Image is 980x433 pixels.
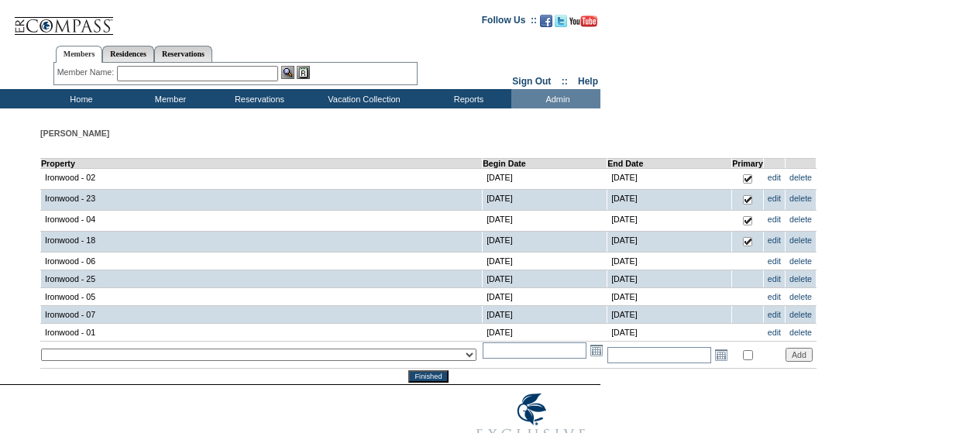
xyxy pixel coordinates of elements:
td: [DATE] [483,324,607,342]
div: Member Name: [57,66,117,79]
input: Add [786,348,813,362]
a: edit [768,274,781,284]
img: Become our fan on Facebook [540,15,552,27]
td: [DATE] [607,306,732,324]
span: [PERSON_NAME] [40,129,109,138]
td: [DATE] [607,211,732,232]
td: [DATE] [483,288,607,306]
a: Follow us on Twitter [555,19,567,29]
td: End Date [607,159,732,169]
td: Ironwood - 23 [41,190,483,211]
td: [DATE] [483,190,607,211]
td: [DATE] [607,270,732,288]
td: Reservations [213,89,302,108]
a: edit [768,328,781,337]
a: delete [789,215,812,224]
a: edit [768,194,781,203]
img: Subscribe to our YouTube Channel [569,15,597,27]
td: Primary [732,159,764,169]
td: [DATE] [607,253,732,270]
td: [DATE] [483,169,607,190]
img: Reservations [297,66,310,79]
img: Follow us on Twitter [555,15,567,27]
a: delete [789,256,812,266]
a: Subscribe to our YouTube Channel [569,19,597,29]
td: Member [124,89,213,108]
a: delete [789,173,812,182]
a: edit [768,173,781,182]
td: [DATE] [607,232,732,253]
a: Reservations [154,46,212,62]
td: Ironwood - 05 [41,288,483,306]
a: Members [56,46,103,63]
td: [DATE] [483,253,607,270]
a: Open the calendar popup. [588,342,605,359]
td: Reports [422,89,511,108]
td: Ironwood - 25 [41,270,483,288]
td: [DATE] [483,211,607,232]
a: Help [578,76,598,87]
a: delete [789,194,812,203]
span: :: [562,76,568,87]
td: [DATE] [607,288,732,306]
td: [DATE] [483,306,607,324]
input: Finished [408,370,448,383]
a: delete [789,274,812,284]
img: True [741,173,754,185]
td: Ironwood - 01 [41,324,483,342]
td: [DATE] [483,270,607,288]
a: edit [768,256,781,266]
a: Become our fan on Facebook [540,19,552,29]
a: delete [789,328,812,337]
img: True [741,194,754,206]
td: Begin Date [483,159,607,169]
td: Admin [511,89,600,108]
td: Ironwood - 06 [41,253,483,270]
a: Open the calendar popup. [713,346,730,363]
a: delete [789,310,812,319]
a: delete [789,235,812,245]
a: edit [768,292,781,301]
img: True [741,235,754,248]
td: [DATE] [607,324,732,342]
a: edit [768,235,781,245]
td: Ironwood - 02 [41,169,483,190]
img: View [281,66,294,79]
td: [DATE] [607,169,732,190]
td: Ironwood - 07 [41,306,483,324]
td: Follow Us :: [482,13,537,32]
a: edit [768,215,781,224]
a: Sign Out [512,76,551,87]
img: True [741,215,754,227]
td: Home [35,89,124,108]
td: Vacation Collection [302,89,422,108]
td: [DATE] [607,190,732,211]
td: Ironwood - 04 [41,211,483,232]
a: edit [768,310,781,319]
a: delete [789,292,812,301]
td: [DATE] [483,232,607,253]
img: Compass Home [13,4,114,36]
a: Residences [102,46,154,62]
td: Property [41,159,483,169]
td: Ironwood - 18 [41,232,483,253]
